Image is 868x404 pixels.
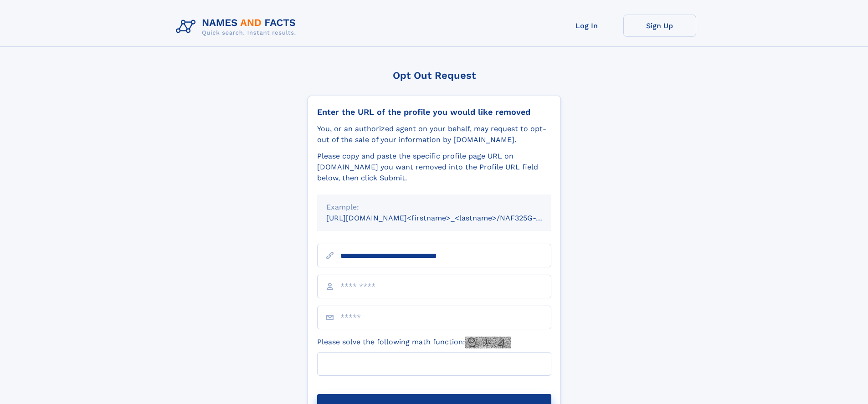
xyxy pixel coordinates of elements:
small: [URL][DOMAIN_NAME]<firstname>_<lastname>/NAF325G-xxxxxxxx [326,214,569,222]
div: You, or an authorized agent on your behalf, may request to opt-out of the sale of your informatio... [317,123,551,145]
a: Log In [550,15,623,37]
div: Please copy and paste the specific profile page URL on [DOMAIN_NAME] you want removed into the Pr... [317,151,551,184]
a: Sign Up [623,15,696,37]
img: Logo Names and Facts [172,15,303,39]
div: Opt Out Request [308,70,561,81]
label: Please solve the following math function: [317,337,511,348]
div: Example: [326,202,542,213]
div: Enter the URL of the profile you would like removed [317,107,551,117]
